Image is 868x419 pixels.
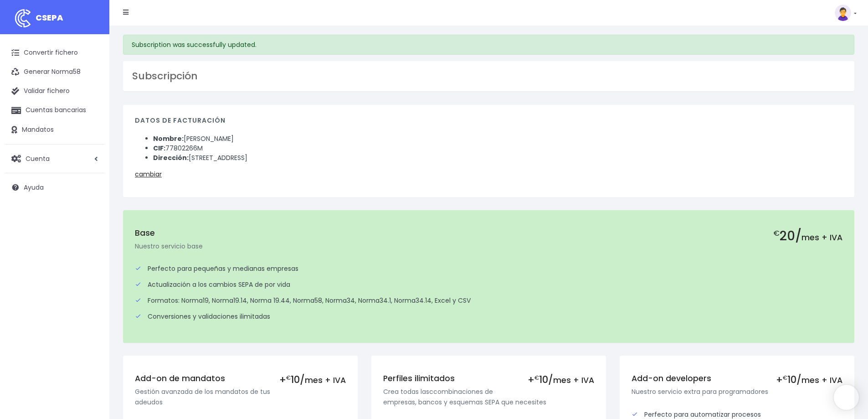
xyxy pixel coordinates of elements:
small: € [534,374,539,382]
small: € [773,228,780,238]
div: + 10/ [279,374,346,385]
a: cambiar [135,170,162,179]
a: Convertir fichero [5,43,105,62]
p: Gestión avanzada de los mandatos de tus adeudos [135,387,346,407]
a: Cuenta [5,149,105,168]
img: profile [835,5,851,21]
img: logo [11,7,34,30]
div: Subscription was successfully updated. [123,35,854,55]
a: Cuentas bancarias [5,101,105,120]
p: Nuestro servicio base [135,241,842,251]
h5: Add-on developers [632,374,842,383]
strong: CIF: [153,144,165,153]
li: [PERSON_NAME] [153,134,842,144]
strong: Dirección: [153,153,189,162]
span: CSEPA [36,12,63,23]
a: Validar fichero [5,82,105,101]
h3: Subscripción [132,70,845,82]
h5: Base [135,228,842,238]
div: Formatos: Norma19, Norma19.14, Norma 19.44, Norma58, Norma34, Norma34.1, Norma34.14, Excel y CSV [135,296,842,305]
a: Generar Norma58 [5,62,105,82]
span: mes + IVA [553,375,594,386]
div: Actualización a los cambios SEPA de por vida [135,280,842,290]
div: + 10/ [528,374,594,385]
span: mes + IVA [801,232,842,243]
p: Nuestro servicio extra para programadores [632,387,842,397]
span: mes + IVA [801,375,842,386]
h5: Add-on de mandatos [135,374,346,383]
h5: Perfiles ilimitados [383,374,594,383]
span: mes + IVA [305,375,346,386]
p: Crea todas lasccombinaciones de empresas, bancos y esquemas SEPA que necesites [383,387,594,407]
span: Cuenta [26,154,50,163]
div: Perfecto para pequeñas y medianas empresas [135,264,842,274]
span: Ayuda [24,183,44,192]
small: € [783,374,787,382]
strong: Nombre: [153,134,184,143]
li: 77802266M [153,144,842,153]
li: [STREET_ADDRESS] [153,153,842,163]
div: + 10/ [776,374,842,385]
h2: 20/ [773,228,842,244]
div: Conversiones y validaciones ilimitadas [135,312,842,321]
a: Mandatos [5,120,105,140]
h4: Datos de facturación [135,117,842,129]
small: € [286,374,291,382]
a: Ayuda [5,178,105,197]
